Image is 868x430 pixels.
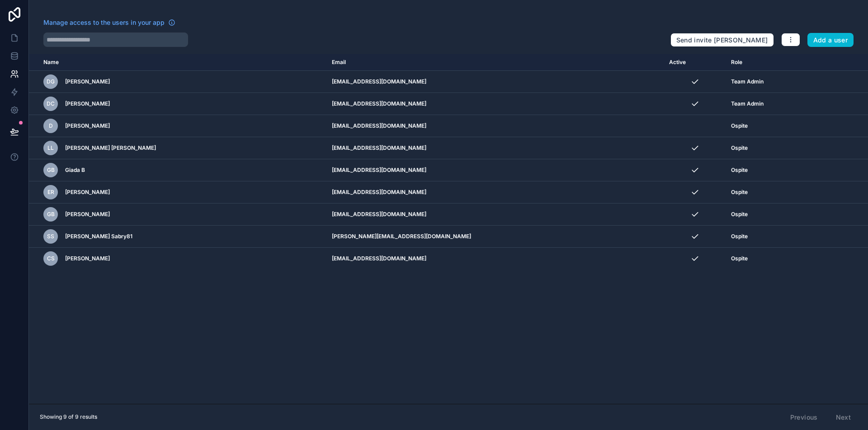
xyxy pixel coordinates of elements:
td: [EMAIL_ADDRESS][DOMAIN_NAME] [326,137,664,159]
span: GB [47,211,55,218]
td: [PERSON_NAME][EMAIL_ADDRESS][DOMAIN_NAME] [326,226,664,248]
span: [PERSON_NAME] [65,189,110,196]
span: [PERSON_NAME] [65,78,110,85]
th: Active [664,54,726,71]
td: [EMAIL_ADDRESS][DOMAIN_NAME] [326,248,664,270]
span: [PERSON_NAME] [65,122,110,129]
span: [PERSON_NAME] [65,100,110,107]
span: Ospite [731,233,748,240]
td: [EMAIL_ADDRESS][DOMAIN_NAME] [326,181,664,203]
span: ER [47,189,54,196]
span: [PERSON_NAME] Sabry81 [65,233,132,240]
a: Manage access to the users in your app [43,18,175,27]
td: [EMAIL_ADDRESS][DOMAIN_NAME] [326,115,664,137]
td: [EMAIL_ADDRESS][DOMAIN_NAME] [326,159,664,181]
th: Role [726,54,823,71]
span: Ospite [731,211,748,218]
span: Ospite [731,189,748,196]
td: [EMAIL_ADDRESS][DOMAIN_NAME] [326,93,664,115]
span: GB [47,166,55,174]
button: Add a user [807,33,854,47]
span: Giada B [65,166,85,174]
span: DG [47,78,55,85]
span: Ospite [731,144,748,152]
div: scrollable content [29,54,868,404]
td: [EMAIL_ADDRESS][DOMAIN_NAME] [326,71,664,93]
span: Showing 9 of 9 results [40,413,97,421]
span: SS [47,233,54,240]
span: LL [47,144,54,152]
span: Team Admin [731,100,764,107]
span: Ospite [731,255,748,262]
span: CS [47,255,55,262]
span: [PERSON_NAME] [PERSON_NAME] [65,144,156,152]
span: DC [47,100,55,107]
td: [EMAIL_ADDRESS][DOMAIN_NAME] [326,203,664,226]
th: Name [29,54,326,71]
button: Send invite [PERSON_NAME] [670,33,774,47]
th: Email [326,54,664,71]
span: Ospite [731,166,748,174]
span: [PERSON_NAME] [65,211,110,218]
span: Team Admin [731,78,764,85]
span: D [49,122,53,129]
span: Manage access to the users in your app [43,18,165,27]
span: [PERSON_NAME] [65,255,110,262]
span: Ospite [731,122,748,129]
